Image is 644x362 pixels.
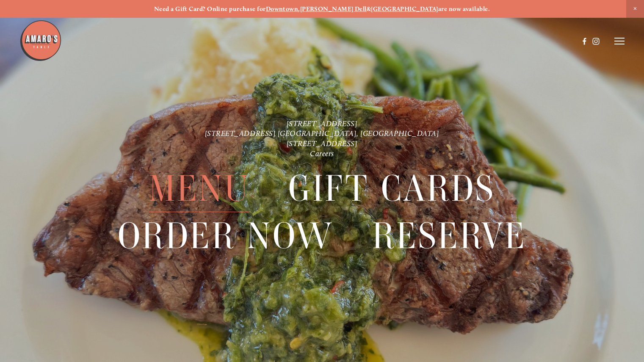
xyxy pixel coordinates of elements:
[287,139,358,148] a: [STREET_ADDRESS]
[372,213,526,260] span: Reserve
[438,5,490,13] strong: are now available.
[118,213,334,259] a: Order Now
[372,213,526,259] a: Reserve
[266,5,299,13] a: Downtown
[310,149,334,158] a: Careers
[371,5,438,13] a: [GEOGRAPHIC_DATA]
[367,5,371,13] strong: &
[287,119,358,128] a: [STREET_ADDRESS]
[298,5,300,13] strong: ,
[300,5,367,13] a: [PERSON_NAME] Dell
[288,165,495,212] a: Gift Cards
[149,165,250,212] a: Menu
[19,19,62,62] img: Amaro's Table
[118,213,334,260] span: Order Now
[205,129,439,138] a: [STREET_ADDRESS] [GEOGRAPHIC_DATA], [GEOGRAPHIC_DATA]
[154,5,266,13] strong: Need a Gift Card? Online purchase for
